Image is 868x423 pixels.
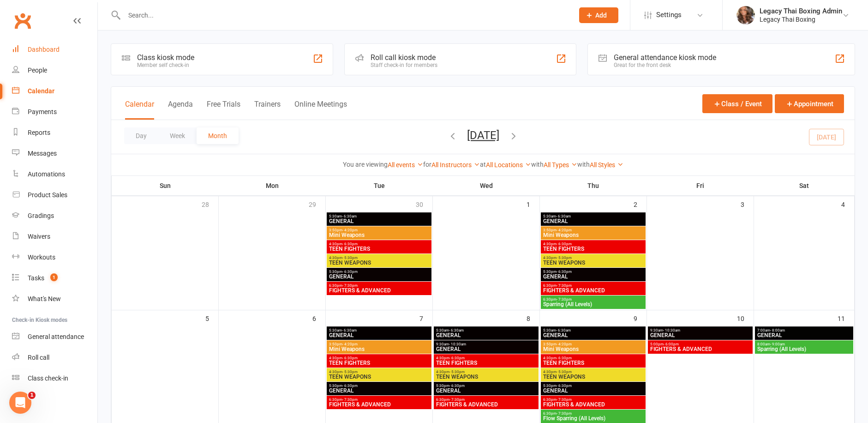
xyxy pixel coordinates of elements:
[137,53,194,62] div: Class kiosk mode
[664,342,679,346] span: - 6:00pm
[436,360,537,366] span: TEEN FIGHTERS
[329,388,430,393] span: GENERAL
[28,46,60,53] div: Dashboard
[436,356,537,360] span: 4:30pm
[557,342,572,346] span: - 4:20pm
[557,284,572,288] span: - 7:30pm
[329,284,430,288] span: 6:30pm
[28,108,57,115] div: Payments
[12,268,97,289] a: Tasks 1
[590,161,623,169] a: All Styles
[329,374,430,380] span: TEEN WEAPONS
[219,176,326,195] th: Mon
[329,370,430,374] span: 4:30pm
[579,7,618,23] button: Add
[543,288,644,293] span: FIGHTERS & ADVANCED
[312,310,325,326] div: 6
[543,218,644,224] span: GENERAL
[436,328,537,332] span: 5:30am
[557,384,572,388] span: - 6:30pm
[28,170,65,178] div: Automations
[543,242,644,246] span: 4:30pm
[702,94,772,113] button: Class / Event
[543,332,644,338] span: GENERAL
[329,384,430,388] span: 5:30pm
[50,273,58,281] span: 1
[342,370,358,374] span: - 5:30pm
[775,94,844,113] button: Appointment
[543,228,644,232] span: 3:50pm
[543,416,644,421] span: Flow Sparring (All Levels)
[757,342,851,346] span: 8:00am
[770,328,785,332] span: - 8:00am
[329,356,430,360] span: 4:30pm
[342,228,358,232] span: - 4:20pm
[12,164,97,185] a: Automations
[436,342,537,346] span: 9:30am
[342,384,358,388] span: - 6:30pm
[329,214,430,218] span: 5:30am
[650,328,751,332] span: 9:30am
[436,374,537,380] span: TEEN WEAPONS
[9,392,31,414] iframe: Intercom live chat
[28,212,54,219] div: Gradings
[294,100,347,120] button: Online Meetings
[557,297,572,302] span: - 7:30pm
[557,270,572,274] span: - 6:30pm
[342,214,357,218] span: - 6:30am
[543,342,644,346] span: 3:50pm
[436,384,537,388] span: 5:30pm
[650,346,751,352] span: FIGHTERS & ADVANCED
[449,342,466,346] span: - 10:30am
[329,260,430,266] span: TEEN WEAPONS
[197,127,239,144] button: Month
[28,129,50,136] div: Reports
[436,402,537,407] span: FIGHTERS & ADVANCED
[634,196,647,211] div: 2
[342,270,358,274] span: - 6:30pm
[329,228,430,232] span: 3:50pm
[28,392,36,399] span: 1
[329,360,430,366] span: TEEN FIGHTERS
[12,347,97,368] a: Roll call
[543,346,644,352] span: Mini Weapons
[254,100,281,120] button: Trainers
[531,161,544,168] strong: with
[28,191,67,199] div: Product Sales
[121,9,567,22] input: Search...
[329,242,430,246] span: 4:30pm
[436,398,537,402] span: 6:30pm
[634,310,647,326] div: 9
[595,12,607,19] span: Add
[557,242,572,246] span: - 6:30pm
[760,7,842,15] div: Legacy Thai Boxing Admin
[124,127,158,144] button: Day
[12,39,97,60] a: Dashboard
[329,332,430,338] span: GENERAL
[736,6,755,24] img: thumb_image1684062966.png
[544,161,577,169] a: All Types
[329,232,430,238] span: Mini Weapons
[329,246,430,252] span: TEEN FIGHTERS
[12,185,97,205] a: Product Sales
[436,388,537,393] span: GENERAL
[342,398,358,402] span: - 7:30pm
[12,326,97,347] a: General attendance kiosk mode
[28,87,54,95] div: Calendar
[12,143,97,164] a: Messages
[11,9,34,32] a: Clubworx
[557,398,572,402] span: - 7:30pm
[28,274,44,282] div: Tasks
[557,370,572,374] span: - 5:30pm
[449,398,465,402] span: - 7:30pm
[757,332,851,338] span: GENERAL
[577,161,590,168] strong: with
[388,161,423,169] a: All events
[449,370,465,374] span: - 5:30pm
[207,100,240,120] button: Free Trials
[543,256,644,260] span: 4:30pm
[540,176,647,195] th: Thu
[527,310,539,326] div: 8
[436,346,537,352] span: GENERAL
[416,196,432,211] div: 30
